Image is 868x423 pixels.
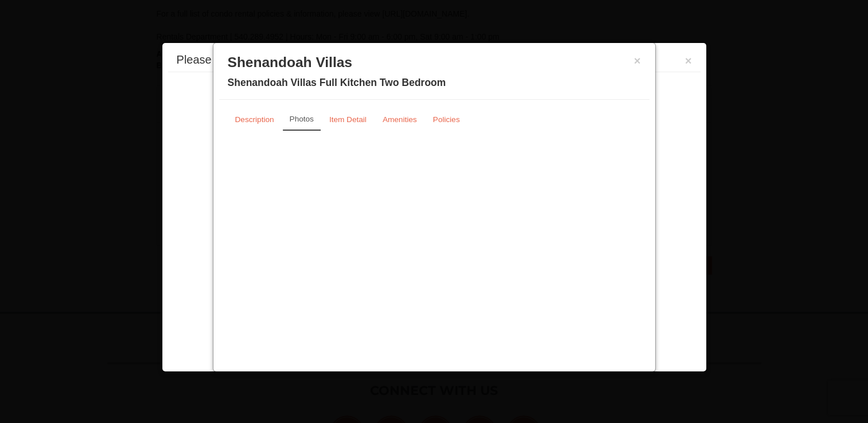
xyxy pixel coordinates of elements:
[634,55,641,66] button: ×
[283,108,321,131] a: Photos
[383,115,417,124] small: Amenities
[228,108,282,131] a: Description
[433,115,460,124] small: Policies
[177,54,367,65] div: Please make your package selection:
[228,54,641,71] h3: Shenandoah Villas
[375,108,425,131] a: Amenities
[290,115,314,123] small: Photos
[235,115,274,124] small: Description
[322,108,374,131] a: Item Detail
[228,77,641,88] h4: Shenandoah Villas Full Kitchen Two Bedroom
[425,108,467,131] a: Policies
[329,115,367,124] small: Item Detail
[685,55,692,66] button: ×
